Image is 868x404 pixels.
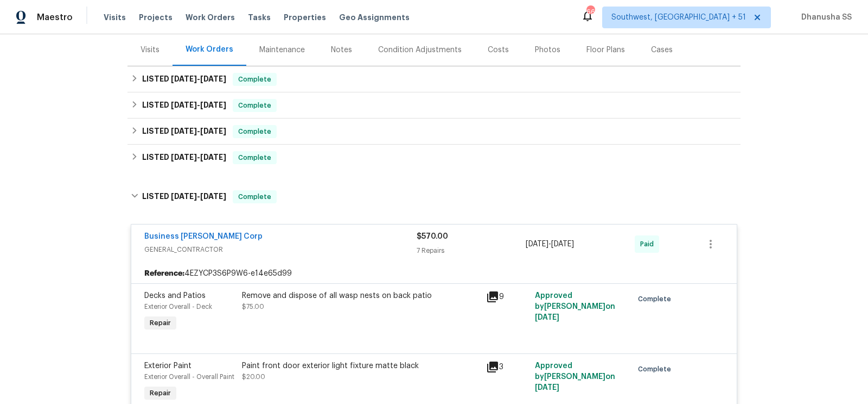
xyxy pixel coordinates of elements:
h6: LISTED [142,190,226,203]
div: 3 [486,361,528,374]
span: [DATE] [200,153,226,161]
div: Notes [331,45,352,55]
div: 4EZYCP3S6P9W6-e14e65d99 [131,264,737,283]
span: Complete [234,191,276,202]
div: LISTED [DATE]-[DATE]Complete [127,145,741,171]
span: $20.00 [242,374,265,380]
span: Paid [640,239,658,250]
span: [DATE] [171,75,197,83]
div: LISTED [DATE]-[DATE]Complete [127,66,741,92]
span: $570.00 [417,233,448,240]
h6: LISTED [142,73,226,86]
div: LISTED [DATE]-[DATE]Complete [127,119,741,145]
span: Projects [139,12,173,23]
div: Work Orders [186,44,233,55]
div: Paint front door exterior light fixture matte black [242,361,480,371]
span: Properties [284,12,326,23]
span: [DATE] [171,101,197,109]
a: Business [PERSON_NAME] Corp [144,233,263,240]
span: Work Orders [186,12,235,23]
span: Dhanusha SS [797,12,852,23]
span: - [171,101,226,109]
span: [DATE] [535,384,559,391]
span: GENERAL_CONTRACTOR [144,244,417,255]
span: - [171,192,226,200]
div: Floor Plans [586,45,625,55]
span: Tasks [248,14,271,21]
span: $75.00 [242,303,264,310]
span: Complete [234,152,276,163]
span: [DATE] [200,75,226,83]
span: [DATE] [171,153,197,161]
span: - [171,153,226,161]
span: - [171,75,226,83]
span: Complete [638,364,675,375]
span: Visits [104,12,126,23]
div: Photos [535,45,560,55]
span: [DATE] [200,127,226,135]
div: Remove and dispose of all wasp nests on back patio [242,290,480,301]
span: - [526,239,574,250]
span: Complete [234,126,276,137]
span: Exterior Overall - Deck [144,303,212,310]
span: Exterior Overall - Overall Paint [144,374,234,380]
span: Repair [145,318,175,328]
span: [DATE] [171,127,197,135]
span: [DATE] [200,192,226,200]
span: Repair [145,388,175,399]
div: LISTED [DATE]-[DATE]Complete [127,179,741,214]
div: Costs [488,45,509,55]
span: - [171,127,226,135]
span: Approved by [PERSON_NAME] on [535,362,615,391]
span: Exterior Paint [144,362,192,370]
b: Reference: [144,268,184,279]
span: Complete [638,294,675,304]
h6: LISTED [142,151,226,164]
span: Approved by [PERSON_NAME] on [535,292,615,321]
span: [DATE] [200,101,226,109]
div: LISTED [DATE]-[DATE]Complete [127,92,741,119]
span: [DATE] [171,192,197,200]
span: Southwest, [GEOGRAPHIC_DATA] + 51 [611,12,746,23]
span: Complete [234,74,276,85]
div: 7 Repairs [417,245,526,256]
div: Maintenance [259,45,305,55]
div: Condition Adjustments [378,45,462,55]
span: Geo Assignments [339,12,410,23]
h6: LISTED [142,99,226,112]
span: Complete [234,100,276,111]
span: [DATE] [535,314,559,321]
div: 9 [486,290,528,303]
div: Visits [141,45,159,55]
div: Cases [651,45,673,55]
span: Decks and Patios [144,292,206,300]
span: Maestro [37,12,73,23]
span: [DATE] [551,240,574,248]
h6: LISTED [142,125,226,138]
span: [DATE] [526,240,548,248]
div: 666 [586,7,594,17]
